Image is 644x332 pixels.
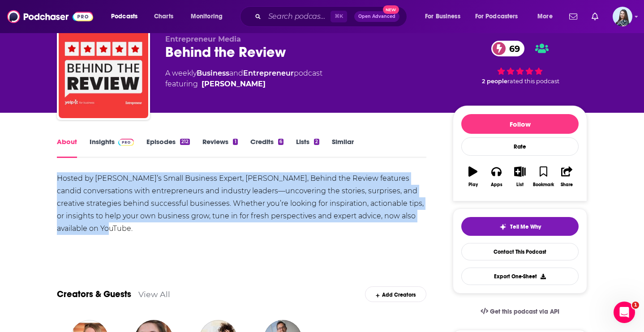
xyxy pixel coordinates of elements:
span: Tell Me Why [510,223,541,230]
span: New [383,5,399,14]
button: open menu [469,9,531,24]
span: 1 [632,302,639,309]
button: Share [555,161,579,193]
span: and [229,69,243,77]
a: Business [197,69,229,77]
span: 2 people [482,78,507,85]
img: tell me why sparkle [499,223,507,230]
button: open menu [419,9,472,24]
a: Entrepreneur [243,69,294,77]
a: Similar [332,137,354,158]
a: View All [138,289,170,299]
a: Emily Washcovick [202,79,266,89]
img: Behind the Review [59,29,148,118]
span: Get this podcast via API [490,308,559,315]
a: Credits6 [250,137,283,158]
button: Export One-Sheet [461,268,579,285]
span: Logged in as brookefortierpr [613,7,632,26]
span: For Business [425,10,460,23]
a: Contact This Podcast [461,243,579,260]
span: Open Advanced [358,14,395,19]
a: Get this podcast via API [473,301,567,323]
button: tell me why sparkleTell Me Why [461,217,579,236]
a: Show notifications dropdown [566,9,581,24]
span: Entrepreneur Media [165,35,241,43]
button: open menu [105,9,149,24]
a: InsightsPodchaser Pro [90,137,134,158]
div: 2 [314,139,319,145]
a: Charts [148,9,179,24]
a: Reviews1 [202,137,237,158]
button: Follow [461,114,579,134]
div: Share [561,182,573,187]
div: Add Creators [365,286,426,302]
div: A weekly podcast [165,68,322,89]
div: Bookmark [533,182,554,187]
button: open menu [185,9,234,24]
span: Charts [154,10,173,23]
div: 212 [180,139,190,145]
button: Play [461,161,485,193]
a: About [57,137,77,158]
button: List [508,161,532,193]
button: open menu [531,9,564,24]
div: 69 2 peoplerated this podcast [453,35,587,90]
span: featuring [165,79,322,89]
div: Apps [491,182,502,187]
div: 6 [278,139,283,145]
a: Show notifications dropdown [588,9,602,24]
iframe: Intercom live chat [614,302,635,323]
img: Podchaser Pro [118,139,134,146]
div: Play [468,182,478,187]
div: Search podcasts, credits, & more... [249,6,416,27]
img: User Profile [613,7,632,26]
a: 69 [491,41,524,56]
span: For Podcasters [475,10,518,23]
div: Hosted by [PERSON_NAME]’s Small Business Expert, [PERSON_NAME], Behind the Review features candid... [57,172,426,235]
span: More [537,10,553,23]
span: 69 [500,41,524,56]
img: Podchaser - Follow, Share and Rate Podcasts [7,8,93,25]
button: Open AdvancedNew [354,11,399,22]
button: Bookmark [532,161,555,193]
div: 1 [233,139,237,145]
button: Apps [485,161,508,193]
div: Rate [461,137,579,156]
input: Search podcasts, credits, & more... [265,9,331,24]
span: ⌘ K [331,11,347,22]
div: List [516,182,524,187]
span: rated this podcast [507,78,559,85]
a: Episodes212 [146,137,190,158]
a: Lists2 [296,137,319,158]
span: Monitoring [191,10,223,23]
button: Show profile menu [613,7,632,26]
a: Creators & Guests [57,289,131,300]
span: Podcasts [111,10,137,23]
